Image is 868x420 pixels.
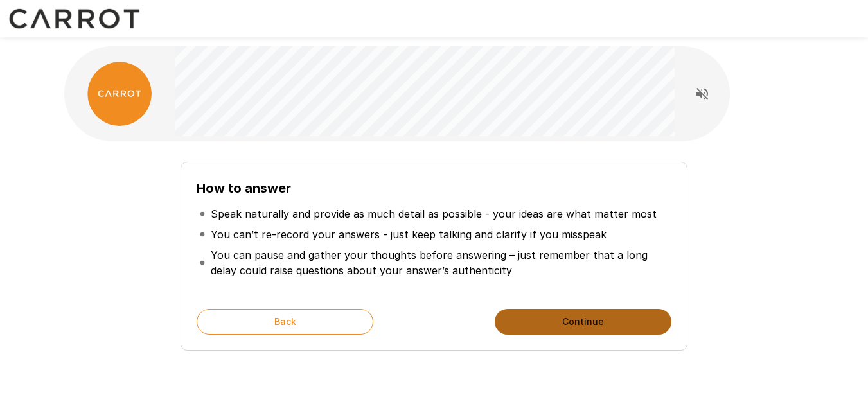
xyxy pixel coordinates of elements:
[211,227,607,242] p: You can’t re-record your answers - just keep talking and clarify if you misspeak
[689,81,715,107] button: Read questions aloud
[495,309,671,335] button: Continue
[211,206,657,222] p: Speak naturally and provide as much detail as possible - your ideas are what matter most
[211,247,668,278] p: You can pause and gather your thoughts before answering – just remember that a long delay could r...
[87,62,152,126] img: carrot_logo.png
[197,309,373,335] button: Back
[197,180,291,196] b: How to answer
